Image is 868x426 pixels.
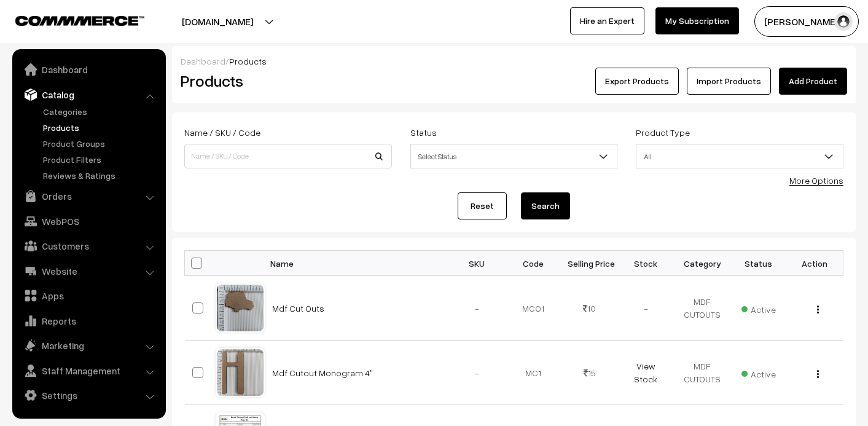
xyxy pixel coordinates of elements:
[181,71,391,90] h2: Products
[265,251,449,276] th: Name
[674,276,730,341] td: MDF CUTOUTS
[687,68,771,95] a: Import Products
[674,341,730,405] td: MDF CUTOUTS
[561,251,618,276] th: Selling Price
[730,251,787,276] th: Status
[272,368,373,378] a: Mdf Cutout Monogram 4"
[449,276,506,341] td: -
[817,306,819,314] img: Menu
[40,105,162,118] a: Categories
[15,16,144,25] img: COMMMERCE
[40,169,162,182] a: Reviews & Ratings
[15,235,162,257] a: Customers
[15,384,162,406] a: Settings
[618,276,674,341] td: -
[181,56,225,66] a: Dashboard
[15,12,123,27] a: COMMMERCE
[184,126,260,139] label: Name / SKU / Code
[40,121,162,134] a: Products
[741,300,776,316] span: Active
[410,144,618,168] span: Select Status
[449,251,506,276] th: SKU
[181,55,847,68] div: /
[272,303,324,314] a: Mdf Cut Outs
[787,251,843,276] th: Action
[184,144,392,168] input: Name / SKU / Code
[636,146,843,167] span: All
[505,276,561,341] td: MCO1
[15,310,162,332] a: Reports
[229,56,267,66] span: Products
[15,210,162,232] a: WebPOS
[15,334,162,357] a: Marketing
[754,6,859,37] button: [PERSON_NAME]…
[561,341,618,405] td: 15
[789,175,843,186] a: More Options
[618,251,674,276] th: Stock
[15,58,162,81] a: Dashboard
[521,192,570,219] button: Search
[655,7,739,34] a: My Subscription
[15,185,162,207] a: Orders
[505,251,561,276] th: Code
[15,84,162,106] a: Catalog
[139,6,296,37] button: [DOMAIN_NAME]
[410,126,437,139] label: Status
[449,341,506,405] td: -
[674,251,730,276] th: Category
[15,260,162,282] a: Website
[636,144,843,168] span: All
[411,146,617,167] span: Select Status
[570,7,644,34] a: Hire an Expert
[834,12,853,31] img: user
[505,341,561,405] td: MC1
[15,360,162,382] a: Staff Management
[741,365,776,381] span: Active
[40,153,162,166] a: Product Filters
[634,361,657,384] a: View Stock
[779,68,847,95] a: Add Product
[561,276,618,341] td: 10
[15,285,162,307] a: Apps
[458,192,507,219] a: Reset
[40,137,162,150] a: Product Groups
[636,126,690,139] label: Product Type
[817,370,819,378] img: Menu
[595,68,679,95] button: Export Products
